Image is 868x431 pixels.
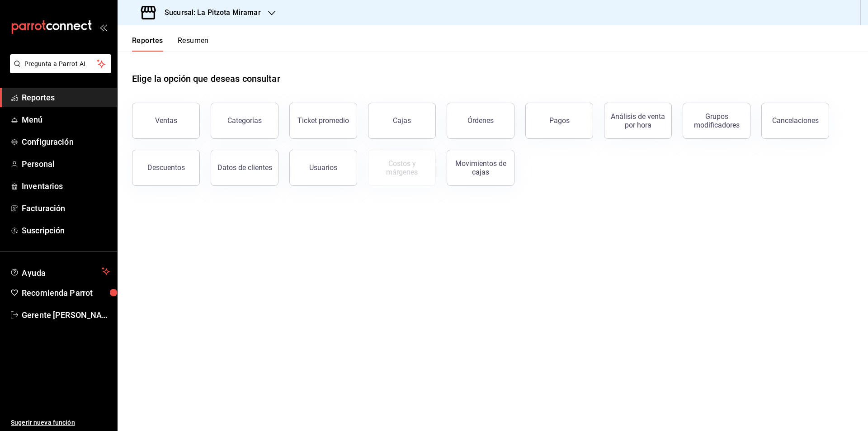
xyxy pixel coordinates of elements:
button: Análisis de venta por hora [604,103,672,139]
span: Facturación [22,202,110,214]
button: Usuarios [289,150,357,186]
button: Órdenes [447,103,514,139]
button: Contrata inventarios para ver este reporte [368,150,436,186]
button: Ventas [132,103,200,139]
div: Cancelaciones [772,116,819,125]
div: Análisis de venta por hora [610,112,666,129]
div: Órdenes [467,116,494,125]
span: Sugerir nueva función [11,418,110,427]
div: Categorías [227,116,262,125]
div: Cajas [393,116,411,125]
span: Suscripción [22,224,110,237]
div: Ventas [155,116,177,125]
div: Ticket promedio [297,116,349,125]
div: Costos y márgenes [374,159,430,176]
button: Movimientos de cajas [447,150,514,186]
span: Menú [22,114,110,126]
div: Movimientos de cajas [453,159,509,176]
button: Reportes [132,36,163,52]
span: Ayuda [22,266,98,277]
button: Grupos modificadores [683,103,750,139]
button: Pagos [525,103,593,139]
button: Datos de clientes [211,150,278,186]
a: Pregunta a Parrot AI [6,66,111,75]
div: Descuentos [147,163,185,172]
button: Resumen [178,36,209,52]
h1: Elige la opción que deseas consultar [132,72,280,85]
button: Ticket promedio [289,103,357,139]
button: Categorías [211,103,278,139]
span: Reportes [22,91,110,104]
span: Inventarios [22,180,110,192]
span: Personal [22,158,110,170]
button: Descuentos [132,150,200,186]
button: Pregunta a Parrot AI [10,54,111,73]
div: Pagos [549,116,570,125]
span: Gerente [PERSON_NAME] [22,309,110,321]
div: navigation tabs [132,36,209,52]
h3: Sucursal: La Pitzota Miramar [157,7,261,18]
div: Datos de clientes [217,163,272,172]
div: Grupos modificadores [689,112,745,129]
span: Recomienda Parrot [22,287,110,299]
div: Usuarios [309,163,337,172]
span: Configuración [22,136,110,148]
button: Cancelaciones [761,103,829,139]
button: open_drawer_menu [99,24,107,31]
span: Pregunta a Parrot AI [24,59,97,69]
button: Cajas [368,103,436,139]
